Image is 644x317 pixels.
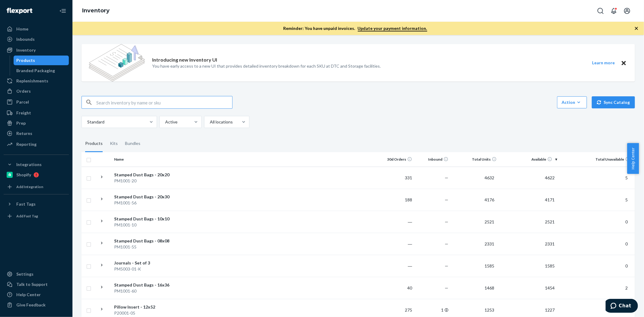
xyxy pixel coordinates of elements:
span: — [445,263,448,268]
div: Home [16,26,28,32]
span: 2331 [543,241,557,246]
a: Help Center [4,290,69,299]
th: 30d Orders [378,152,415,167]
input: Active [165,119,165,125]
div: Products [85,135,103,152]
div: PM5003-01-K [114,266,177,272]
button: Give Feedback [4,300,69,310]
td: ― [378,211,415,233]
button: Fast Tags [4,199,69,209]
a: Replenishments [4,76,69,86]
div: Talk to Support [16,281,48,287]
button: Open notifications [608,5,620,17]
input: All locations [209,119,210,125]
button: Talk to Support [4,280,69,289]
button: Help Center [627,143,639,174]
a: Inbounds [4,34,69,44]
div: PM1001-60 [114,288,177,294]
button: Close [620,59,628,67]
span: 1585 [543,263,557,268]
div: Stamped Dust Bags - 10x10 [114,216,177,222]
span: 2 [623,285,630,290]
a: Inventory [4,45,69,55]
div: P20001-05 [114,310,177,316]
a: Add Fast Tag [4,211,69,221]
div: Add Fast Tag [16,213,38,219]
a: Returns [4,129,69,138]
div: Give Feedback [16,302,46,308]
iframe: Opens a widget where you can chat to one of our agents [606,299,638,314]
th: Name [112,152,180,167]
span: 2521 [482,219,497,224]
span: — [445,241,448,246]
a: Update your payment information. [358,26,427,31]
div: Reporting [16,141,37,147]
a: Add Integration [4,182,69,192]
div: Inbounds [16,36,35,42]
div: Products [17,57,35,63]
td: 40 [378,277,415,299]
span: 0 [623,263,630,268]
div: Journals - Set of 3 [114,260,177,266]
a: Branded Packaging [14,66,69,75]
span: 2521 [543,219,557,224]
div: Settings [16,271,34,277]
div: Stamped Dust Bags - 08x08 [114,238,177,244]
button: Action [557,96,587,108]
div: PM1001-20 [114,178,177,184]
span: 0 [623,219,630,224]
div: Add Integration [16,184,43,189]
span: 2331 [482,241,497,246]
div: Bundles [125,135,140,152]
span: — [445,285,448,290]
p: You have early access to a new UI that provides detailed inventory breakdown for each SKU at DTC ... [152,63,381,69]
div: Returns [16,130,32,136]
div: Inventory [16,47,36,53]
img: Flexport logo [7,8,32,14]
div: Freight [16,110,31,116]
span: 4171 [543,197,557,202]
span: 1468 [482,285,497,290]
button: Open Search Box [594,5,607,17]
div: Replenishments [16,78,48,84]
td: 188 [378,189,415,211]
div: Stamped Dust Bags - 20x30 [114,194,177,200]
div: Orders [16,88,31,94]
p: Reminder: You have unpaid invoices. [284,25,427,31]
a: Inventory [82,7,110,14]
th: Inbound [415,152,451,167]
span: 1253 [482,307,497,312]
button: Sync Catalog [592,96,635,108]
a: Orders [4,86,69,96]
span: — [445,219,448,224]
span: 5 [623,197,630,202]
div: Fast Tags [16,201,36,207]
div: PM1001-55 [114,244,177,250]
a: Settings [4,269,69,279]
a: Home [4,24,69,34]
a: Prep [4,118,69,128]
button: Close Navigation [57,5,69,17]
th: Total Unavailable [559,152,635,167]
span: 1227 [543,307,557,312]
span: 1454 [543,285,557,290]
button: Integrations [4,160,69,169]
div: Action [562,99,582,105]
button: Open account menu [621,5,633,17]
a: Shopify [4,170,69,180]
div: Stamped Dust Bags - 16x36 [114,282,177,288]
a: Freight [4,108,69,118]
ol: breadcrumbs [77,2,114,20]
div: Shopify [16,172,31,178]
div: Pillow Insert - 12x52 [114,304,177,310]
div: Help Center [16,292,41,298]
div: PM1001-56 [114,200,177,206]
div: Prep [16,120,26,126]
td: ― [378,233,415,255]
div: Integrations [16,162,42,168]
div: Kits [110,135,118,152]
span: — [445,197,448,202]
td: 331 [378,167,415,189]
